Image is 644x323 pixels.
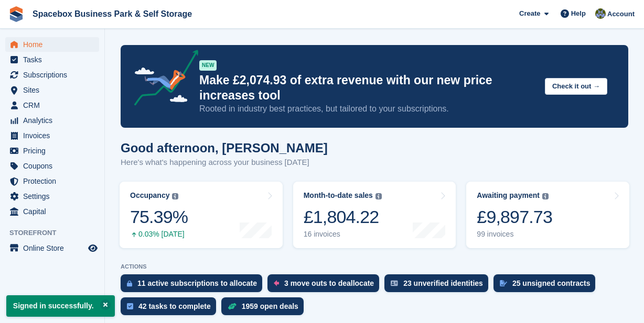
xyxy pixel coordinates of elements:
div: 11 active subscriptions to allocate [137,279,257,287]
img: stora-icon-8386f47178a22dfd0bd8f6a31ec36ba5ce8667c1dd55bd0f319d3a0aa187defe.svg [8,6,24,22]
a: menu [5,174,99,188]
span: Account [607,9,635,19]
a: menu [5,52,99,67]
div: Occupancy [130,191,169,200]
a: menu [5,128,99,143]
span: CRM [23,98,86,113]
p: Here's what's happening across your business [DATE] [121,157,328,169]
span: Subscriptions [23,68,86,82]
img: deal-1b604bf984904fb50ccaf53a9ad4b4a5d6e5aea283cecdc64d6e3604feb123c2.svg [228,303,237,310]
a: Preview store [87,242,99,254]
div: 75.39% [130,206,188,228]
p: Signed in successfully. [6,295,115,317]
div: 42 tasks to complete [138,302,211,310]
a: menu [5,189,99,204]
a: menu [5,98,99,113]
span: Analytics [23,113,86,128]
img: sahil [595,8,606,19]
a: menu [5,83,99,97]
p: Make £2,074.93 of extra revenue with our new price increases tool [199,73,536,103]
div: 16 invoices [304,230,382,239]
a: 3 move outs to deallocate [267,274,384,297]
div: 25 unsigned contracts [512,279,591,287]
a: 42 tasks to complete [121,297,221,320]
span: Invoices [23,128,86,143]
span: Protection [23,174,86,188]
div: 3 move outs to deallocate [284,279,374,287]
span: Pricing [23,143,86,158]
img: price-adjustments-announcement-icon-8257ccfd72463d97f412b2fc003d46551f7dbcb40ab6d574587a9cd5c0d94... [125,50,199,109]
span: Create [519,8,540,19]
img: move_outs_to_deallocate_icon-f764333ba52eb49d3ac5e1228854f67142a1ed5810a6f6cc68b1a99e826820c5.svg [274,280,279,286]
a: menu [5,113,99,128]
span: Settings [23,189,86,204]
a: Occupancy 75.39% 0.03% [DATE] [120,182,283,248]
div: 0.03% [DATE] [130,230,188,239]
a: menu [5,143,99,158]
a: 11 active subscriptions to allocate [121,274,267,297]
a: Spacebox Business Park & Self Storage [28,5,196,23]
h1: Good afternoon, [PERSON_NAME] [121,141,328,155]
img: icon-info-grey-7440780725fd019a000dd9b08b2336e03edf1995a4989e88bcd33f0948082b44.svg [172,193,178,199]
p: Rooted in industry best practices, but tailored to your subscriptions. [199,103,536,115]
img: verify_identity-adf6edd0f0f0b5bbfe63781bf79b02c33cf7c696d77639b501bdc392416b5a36.svg [391,280,398,286]
button: Check it out → [545,78,607,95]
a: menu [5,68,99,82]
a: menu [5,37,99,52]
div: 99 invoices [477,230,552,239]
div: Month-to-date sales [304,191,373,200]
span: Home [23,37,86,52]
span: Sites [23,83,86,97]
span: Coupons [23,159,86,173]
a: 23 unverified identities [384,274,493,297]
div: 23 unverified identities [403,279,483,287]
div: £9,897.73 [477,206,552,228]
img: icon-info-grey-7440780725fd019a000dd9b08b2336e03edf1995a4989e88bcd33f0948082b44.svg [542,193,549,199]
p: ACTIONS [121,263,628,270]
a: menu [5,159,99,173]
a: menu [5,204,99,219]
span: Capital [23,204,86,219]
span: Storefront [9,228,104,238]
a: menu [5,241,99,255]
div: 1959 open deals [242,302,298,310]
img: contract_signature_icon-13c848040528278c33f63329250d36e43548de30e8caae1d1a13099fd9432cc5.svg [500,280,507,286]
a: Month-to-date sales £1,804.22 16 invoices [293,182,456,248]
img: icon-info-grey-7440780725fd019a000dd9b08b2336e03edf1995a4989e88bcd33f0948082b44.svg [375,193,382,199]
a: 1959 open deals [221,297,309,320]
a: 25 unsigned contracts [493,274,601,297]
div: Awaiting payment [477,191,540,200]
div: £1,804.22 [304,206,382,228]
span: Tasks [23,52,86,67]
img: active_subscription_to_allocate_icon-d502201f5373d7db506a760aba3b589e785aa758c864c3986d89f69b8ff3... [127,280,132,287]
span: Help [571,8,586,19]
span: Online Store [23,241,86,255]
a: Awaiting payment £9,897.73 99 invoices [466,182,629,248]
div: NEW [199,60,217,71]
img: task-75834270c22a3079a89374b754ae025e5fb1db73e45f91037f5363f120a921f8.svg [127,303,133,309]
